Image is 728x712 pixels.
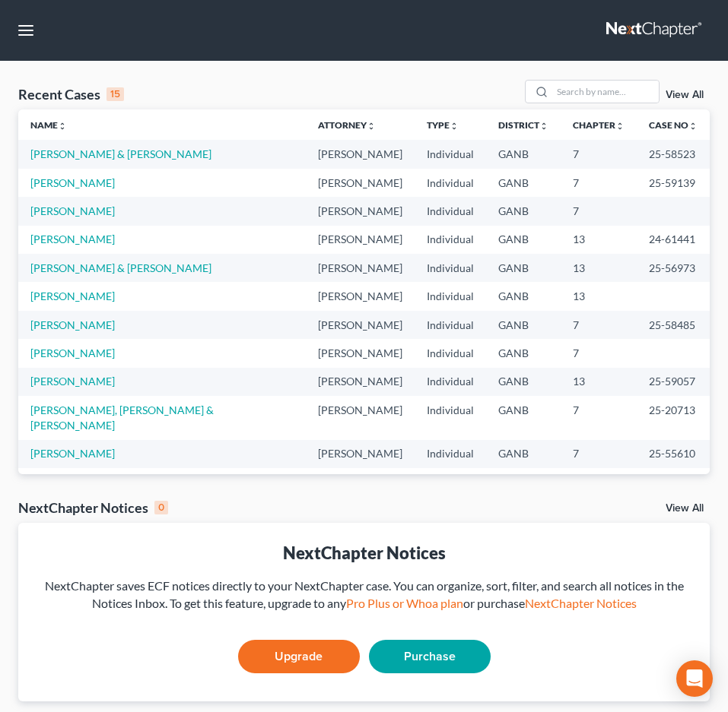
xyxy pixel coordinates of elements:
[306,226,415,254] td: [PERSON_NAME]
[666,90,704,100] a: View All
[30,541,698,565] div: NextChapter Notices
[415,169,486,197] td: Individual
[561,368,637,396] td: 13
[615,122,625,131] i: unfold_more
[58,122,67,131] i: unfold_more
[346,596,463,610] a: Pro Plus or Whoa plan
[306,169,415,197] td: [PERSON_NAME]
[561,254,637,282] td: 13
[498,119,548,131] a: Districtunfold_more
[306,396,415,439] td: [PERSON_NAME]
[367,122,376,131] i: unfold_more
[306,254,415,282] td: [PERSON_NAME]
[637,311,710,339] td: 25-58485
[306,140,415,168] td: [PERSON_NAME]
[486,169,561,197] td: GANB
[637,368,710,396] td: 25-59057
[561,339,637,367] td: 7
[306,368,415,396] td: [PERSON_NAME]
[30,204,115,217] a: [PERSON_NAME]
[486,197,561,225] td: GANB
[30,176,115,189] a: [PERSON_NAME]
[637,396,710,439] td: 25-20713
[486,140,561,168] td: GANB
[486,339,561,367] td: GANB
[561,197,637,225] td: 7
[486,468,561,496] td: GANB
[306,197,415,225] td: [PERSON_NAME]
[573,119,625,131] a: Chapterunfold_more
[30,403,214,432] a: [PERSON_NAME], [PERSON_NAME] & [PERSON_NAME]
[637,169,710,197] td: 25-59139
[486,254,561,282] td: GANB
[561,169,637,197] td: 7
[415,440,486,468] td: Individual
[561,440,637,468] td: 7
[486,396,561,439] td: GANB
[637,140,710,168] td: 25-58523
[486,368,561,396] td: GANB
[30,233,115,245] a: [PERSON_NAME]
[415,396,486,439] td: Individual
[415,311,486,339] td: Individual
[238,640,360,673] a: Upgrade
[415,254,486,282] td: Individual
[30,347,115,359] a: [PERSON_NAME]
[306,311,415,339] td: [PERSON_NAME]
[30,119,67,131] a: Nameunfold_more
[154,501,168,514] div: 0
[415,339,486,367] td: Individual
[486,226,561,254] td: GANB
[415,226,486,254] td: Individual
[30,147,211,160] a: [PERSON_NAME] & [PERSON_NAME]
[561,468,637,496] td: 7
[30,375,115,388] a: [PERSON_NAME]
[18,85,124,103] div: Recent Cases
[415,468,486,496] td: Individual
[30,290,115,302] a: [PERSON_NAME]
[30,578,698,612] div: NextChapter saves ECF notices directly to your NextChapter case. You can organize, sort, filter, ...
[30,318,115,331] a: [PERSON_NAME]
[30,261,211,274] a: [PERSON_NAME] & [PERSON_NAME]
[30,447,115,460] a: [PERSON_NAME]
[666,503,704,514] a: View All
[427,119,459,131] a: Typeunfold_more
[561,282,637,310] td: 13
[18,498,168,517] div: NextChapter Notices
[415,197,486,225] td: Individual
[486,440,561,468] td: GANB
[106,87,124,101] div: 15
[539,122,548,131] i: unfold_more
[306,282,415,310] td: [PERSON_NAME]
[525,596,637,610] a: NextChapter Notices
[369,640,491,673] a: Purchase
[561,140,637,168] td: 7
[306,440,415,468] td: [PERSON_NAME]
[306,339,415,367] td: [PERSON_NAME]
[637,254,710,282] td: 25-56973
[637,440,710,468] td: 25-55610
[306,468,415,496] td: [PERSON_NAME]
[415,282,486,310] td: Individual
[676,660,713,697] div: Open Intercom Messenger
[552,81,659,103] input: Search by name...
[561,311,637,339] td: 7
[561,226,637,254] td: 13
[637,226,710,254] td: 24-61441
[486,311,561,339] td: GANB
[415,140,486,168] td: Individual
[450,122,459,131] i: unfold_more
[318,119,376,131] a: Attorneyunfold_more
[688,122,698,131] i: unfold_more
[415,368,486,396] td: Individual
[486,282,561,310] td: GANB
[561,396,637,439] td: 7
[649,119,698,131] a: Case Nounfold_more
